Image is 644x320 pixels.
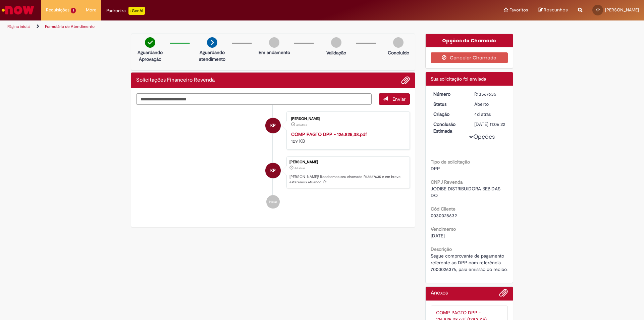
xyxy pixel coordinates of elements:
span: Favoritos [509,7,528,13]
div: 25/09/2025 16:06:17 [474,111,505,118]
a: Formulário de Atendimento [45,24,95,29]
button: Adicionar anexos [499,288,508,301]
span: Requisições [46,7,69,13]
dt: Status [428,101,470,107]
span: 1 [71,8,76,13]
span: DPP [431,166,440,172]
div: Opções do Chamado [426,34,513,47]
span: KP [270,118,276,134]
textarea: Digite sua mensagem aqui... [136,93,372,105]
ul: Trilhas de página [5,20,424,33]
div: R13567635 [474,91,505,97]
div: [PERSON_NAME] [291,117,403,121]
img: img-circle-grey.png [331,37,341,48]
time: 25/09/2025 16:06:14 [296,123,307,127]
img: img-circle-grey.png [393,37,404,48]
span: Rascunhos [544,7,568,13]
div: Kaline Peixoto [265,163,281,178]
img: ServiceNow [1,3,35,17]
div: Kaline Peixoto [265,118,281,133]
span: Segue comprovante de pagamento referente ao DPP com referência 7000026376, para emissão do recibo. [431,253,507,272]
span: 4d atrás [474,111,491,117]
dt: Criação [428,111,470,118]
div: 129 KB [291,131,403,144]
div: [PERSON_NAME] [289,160,406,164]
span: 4d atrás [294,166,305,170]
div: Padroniza [106,7,145,15]
p: +GenAi [128,7,145,15]
h2: Solicitações Financeiro Revenda Histórico de tíquete [136,77,215,83]
p: Validação [326,49,346,56]
span: KP [270,163,276,179]
button: Cancelar Chamado [431,52,508,63]
span: JODIBE DISTRIBUIDORA BEBIDAS DO [431,186,502,198]
ul: Histórico de tíquete [136,105,410,216]
a: Página inicial [7,24,31,29]
p: Aguardando atendimento [196,49,228,62]
a: COMP PAGTO DPP - 126.825,38.pdf [291,131,367,137]
span: 4d atrás [296,123,307,127]
b: Tipo de solicitação [431,159,470,165]
p: Em andamento [259,49,290,56]
img: img-circle-grey.png [269,37,279,48]
p: Concluído [388,49,409,56]
b: Vencimento [431,226,456,232]
img: check-circle-green.png [145,37,155,48]
b: Descrição [431,246,452,252]
span: [DATE] [431,233,445,239]
span: 0030028632 [431,213,457,219]
span: More [86,7,96,13]
span: Sua solicitação foi enviada [431,76,486,82]
div: Aberto [474,101,505,107]
p: Aguardando Aprovação [134,49,166,62]
b: CNPJ Revenda [431,179,463,185]
dt: Conclusão Estimada [428,121,470,134]
a: Rascunhos [538,7,568,13]
time: 25/09/2025 16:06:17 [294,166,305,170]
b: Cód Cliente [431,206,455,212]
img: arrow-next.png [207,37,217,48]
dt: Número [428,91,470,97]
span: Enviar [392,96,406,102]
span: [PERSON_NAME] [605,7,639,13]
p: [PERSON_NAME]! Recebemos seu chamado R13567635 e em breve estaremos atuando. [289,174,406,185]
time: 25/09/2025 16:06:17 [474,111,491,117]
li: Kaline Peixoto [136,156,410,189]
button: Enviar [379,93,410,105]
div: [DATE] 11:06:22 [474,121,505,128]
h2: Anexos [431,290,448,296]
span: KP [596,8,600,12]
button: Adicionar anexos [401,76,410,85]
